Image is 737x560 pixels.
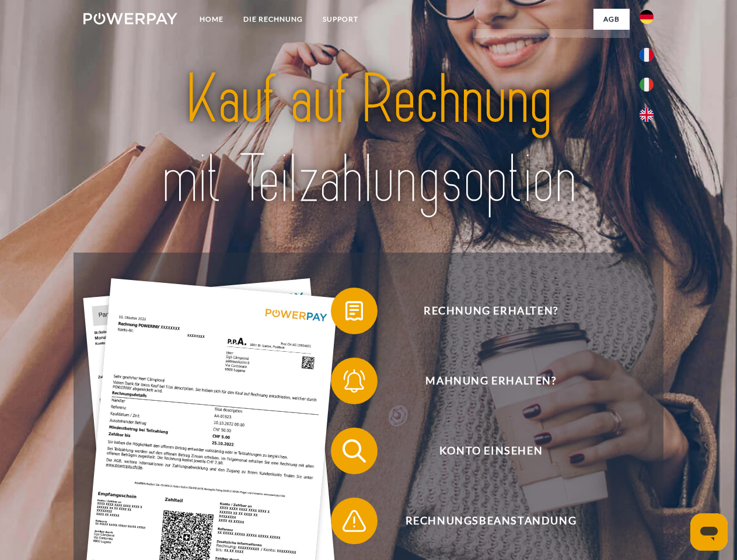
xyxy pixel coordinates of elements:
[348,498,634,544] span: Rechnungsbeanstandung
[331,428,634,474] button: Konto einsehen
[348,428,634,474] span: Konto einsehen
[640,10,654,24] img: de
[190,9,233,30] a: Home
[331,498,634,544] button: Rechnungsbeanstandung
[340,366,369,395] img: qb_bell.svg
[340,296,369,325] img: qb_bill.svg
[690,513,728,551] iframe: Schaltfläche zum Öffnen des Messaging-Fensters
[348,358,634,404] span: Mahnung erhalten?
[233,9,313,30] a: DIE RECHNUNG
[640,78,654,92] img: it
[640,48,654,62] img: fr
[313,9,368,30] a: SUPPORT
[331,288,634,334] button: Rechnung erhalten?
[640,108,654,122] img: en
[340,436,369,466] img: qb_search.svg
[83,13,177,24] img: logo-powerpay-white.svg
[340,506,369,535] img: qb_warning.svg
[473,29,630,50] a: AGB (Kauf auf Rechnung)
[593,9,630,30] a: agb
[348,288,634,334] span: Rechnung erhalten?
[111,56,626,223] img: title-powerpay_de.svg
[331,358,634,404] button: Mahnung erhalten?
